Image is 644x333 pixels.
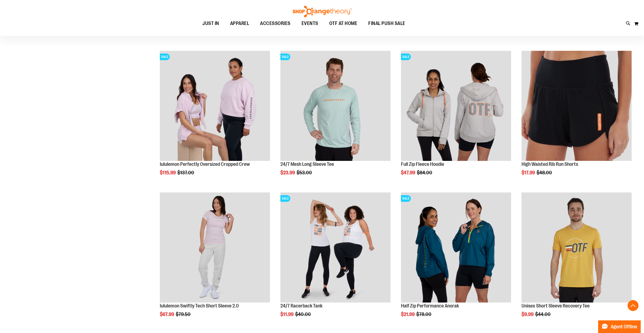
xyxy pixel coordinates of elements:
a: OTF AT HOME [324,17,363,30]
a: JUST IN [197,17,225,30]
a: Unisex Short Sleeve Recovery Tee [522,303,590,309]
img: Shop Orangetheory [292,6,352,17]
a: Main Image of 1457095SALE [280,51,391,162]
span: $23.99 [280,170,296,175]
img: High Waisted Rib Run Shorts [522,51,632,161]
a: 24/7 Mesh Long Sleeve Tee [280,161,334,167]
img: 24/7 Racerback Tank [280,192,391,303]
span: $40.00 [295,312,312,317]
a: Product image for Unisex Short Sleeve Recovery Tee [522,192,632,303]
a: Half Zip Performance Anorak [401,303,459,309]
a: lululemon Perfectly Oversized Cropped CrewSALE [160,51,270,162]
a: APPAREL [225,17,255,30]
div: product [519,190,634,331]
span: $47.99 [401,170,416,175]
a: 24/7 Racerback Tank [280,303,322,309]
span: SALE [401,54,411,60]
div: product [157,190,273,331]
span: $21.99 [401,312,416,317]
span: SALE [160,54,170,60]
span: $48.00 [537,170,553,175]
span: $84.00 [417,170,433,175]
span: EVENTS [302,17,318,30]
a: 24/7 Racerback TankSALE [280,192,391,303]
span: $137.00 [177,170,195,175]
a: High Waisted Rib Run Shorts [522,51,632,162]
span: $17.99 [522,170,536,175]
span: SALE [280,195,290,202]
div: product [157,48,273,189]
span: $11.99 [280,312,294,317]
span: ACCESSORIES [260,17,291,30]
a: Half Zip Performance AnorakSALE [401,192,511,303]
div: product [398,190,514,331]
div: product [519,48,634,189]
img: lululemon Perfectly Oversized Cropped Crew [160,51,270,161]
span: $115.99 [160,170,177,175]
a: High Waisted Rib Run Shorts [522,161,578,167]
span: SALE [280,54,290,60]
img: Product image for Unisex Short Sleeve Recovery Tee [522,192,632,303]
button: Agent Offline [598,320,641,333]
span: SALE [401,195,411,202]
span: OTF AT HOME [329,17,358,30]
span: $78.00 [416,312,432,317]
span: $53.00 [297,170,313,175]
a: lululemon Perfectly Oversized Cropped Crew [160,161,250,167]
span: Agent Offline [611,324,637,329]
a: EVENTS [296,17,324,30]
span: APPAREL [230,17,249,30]
a: lululemon Swiftly Tech Short Sleeve 2.0 [160,192,270,303]
span: FINAL PUSH SALE [368,17,405,30]
span: $9.99 [522,312,534,317]
img: lululemon Swiftly Tech Short Sleeve 2.0 [160,192,270,303]
a: FINAL PUSH SALE [363,17,411,30]
img: Main Image of 1457095 [280,51,391,161]
div: product [278,190,393,331]
a: ACCESSORIES [255,17,296,30]
span: $67.99 [160,312,175,317]
span: $79.50 [176,312,191,317]
a: Full Zip Fleece Hoodie [401,161,444,167]
button: Back To Top [628,300,639,311]
a: lululemon Swiftly Tech Short Sleeve 2.0 [160,303,239,309]
span: JUST IN [202,17,219,30]
div: product [278,48,393,189]
span: $44.00 [535,312,551,317]
div: product [398,48,514,189]
img: Half Zip Performance Anorak [401,192,511,303]
img: Main Image of 1457091 [401,51,511,161]
a: Main Image of 1457091SALE [401,51,511,162]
